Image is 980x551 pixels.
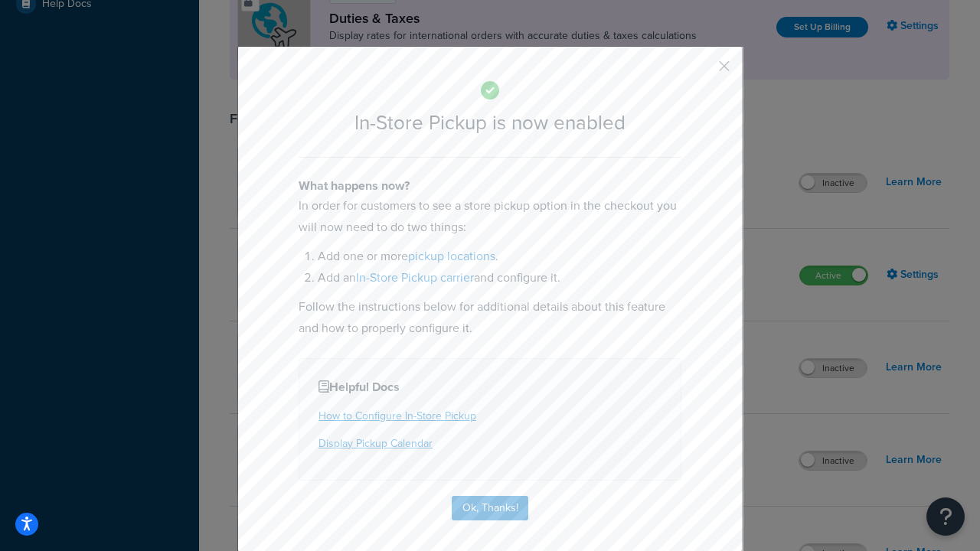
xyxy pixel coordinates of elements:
li: Add an and configure it. [318,267,681,289]
h2: In-Store Pickup is now enabled [299,112,681,134]
h4: Helpful Docs [318,378,661,396]
p: Follow the instructions below for additional details about this feature and how to properly confi... [299,296,681,339]
a: In-Store Pickup carrier [356,269,474,286]
p: In order for customers to see a store pickup option in the checkout you will now need to do two t... [299,195,681,238]
a: Display Pickup Calendar [318,435,433,452]
h4: What happens now? [299,177,681,195]
a: pickup locations [408,247,495,265]
li: Add one or more . [318,246,681,267]
button: Ok, Thanks! [452,496,528,520]
a: How to Configure In-Store Pickup [318,408,476,424]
